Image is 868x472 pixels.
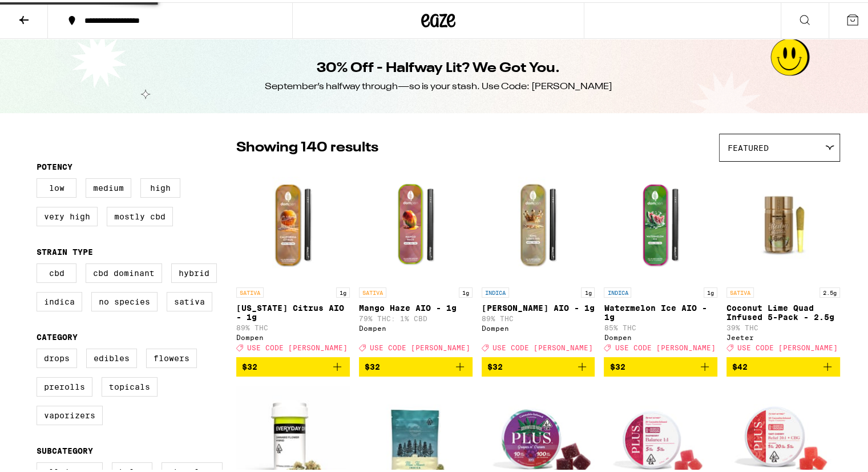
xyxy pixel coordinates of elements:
[726,301,840,319] p: Coconut Lime Quad Infused 5-Pack - 2.5g
[615,342,715,349] span: USE CODE [PERSON_NAME]
[37,245,93,254] legend: Strain Type
[236,355,350,374] button: Add to bag
[236,301,350,319] p: [US_STATE] Citrus AIO - 1g
[604,301,717,319] p: Watermelon Ice AIO - 1g
[487,360,503,369] span: $32
[370,342,470,349] span: USE CODE [PERSON_NAME]
[91,290,158,309] label: No Species
[492,342,593,349] span: USE CODE [PERSON_NAME]
[737,342,838,349] span: USE CODE [PERSON_NAME]
[171,261,217,281] label: Hybrid
[86,261,162,281] label: CBD Dominant
[482,322,595,330] div: Dompen
[242,360,257,369] span: $32
[37,330,78,339] legend: Category
[604,355,717,374] button: Add to bag
[236,136,378,155] p: Showing 140 results
[107,205,173,224] label: Mostly CBD
[236,285,264,295] p: SATIVA
[37,205,98,224] label: Very High
[37,375,92,394] label: Prerolls
[236,331,350,339] div: Dompen
[146,346,197,366] label: Flowers
[359,165,473,279] img: Dompen - Mango Haze AIO - 1g
[86,346,137,366] label: Edibles
[732,360,748,369] span: $42
[604,322,717,329] p: 85% THC
[359,301,473,310] p: Mango Haze AIO - 1g
[459,285,473,295] p: 1g
[482,285,509,295] p: INDICA
[247,342,348,349] span: USE CODE [PERSON_NAME]
[359,165,473,355] a: Open page for Mango Haze AIO - 1g from Dompen
[37,346,77,366] label: Drops
[7,8,82,17] span: Hi. Need any help?
[604,165,717,355] a: Open page for Watermelon Ice AIO - 1g from Dompen
[140,176,180,195] label: High
[728,141,769,150] span: Featured
[37,160,72,169] legend: Potency
[236,322,350,329] p: 89% THC
[482,301,595,310] p: [PERSON_NAME] AIO - 1g
[726,355,840,374] button: Add to bag
[819,285,840,295] p: 2.5g
[37,444,93,453] legend: Subcategory
[604,285,631,295] p: INDICA
[236,165,350,355] a: Open page for California Citrus AIO - 1g from Dompen
[726,165,840,279] img: Jeeter - Coconut Lime Quad Infused 5-Pack - 2.5g
[482,355,595,374] button: Add to bag
[482,313,595,320] p: 89% THC
[604,331,717,339] div: Dompen
[359,313,473,320] p: 79% THC: 1% CBD
[604,165,717,279] img: Dompen - Watermelon Ice AIO - 1g
[37,403,103,423] label: Vaporizers
[726,285,754,295] p: SATIVA
[726,331,840,339] div: Jeeter
[265,78,612,91] div: September’s halfway through—so is your stash. Use Code: [PERSON_NAME]
[336,285,350,295] p: 1g
[37,176,76,195] label: Low
[102,375,158,394] label: Topicals
[726,322,840,329] p: 39% THC
[317,57,560,76] h1: 30% Off - Halfway Lit? We Got You.
[365,360,380,369] span: $32
[581,285,595,295] p: 1g
[359,322,473,330] div: Dompen
[609,360,625,369] span: $32
[236,165,350,279] img: Dompen - California Citrus AIO - 1g
[167,290,212,309] label: Sativa
[726,165,840,355] a: Open page for Coconut Lime Quad Infused 5-Pack - 2.5g from Jeeter
[704,285,717,295] p: 1g
[37,290,82,309] label: Indica
[86,176,131,195] label: Medium
[482,165,595,279] img: Dompen - King Louis XIII AIO - 1g
[482,165,595,355] a: Open page for King Louis XIII AIO - 1g from Dompen
[359,355,473,374] button: Add to bag
[37,261,76,281] label: CBD
[359,285,386,295] p: SATIVA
